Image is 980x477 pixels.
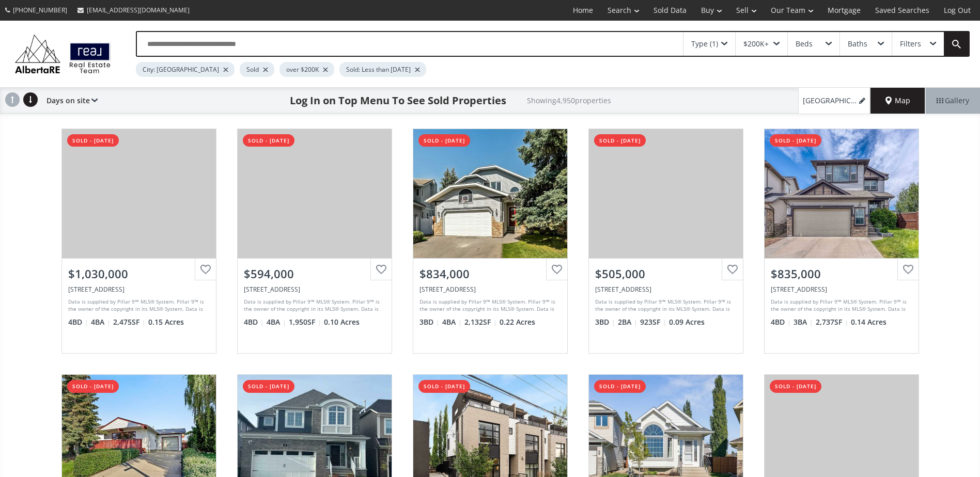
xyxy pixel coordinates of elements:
span: 0.15 Acres [148,317,184,327]
div: $505,000 [595,266,737,282]
div: Map [870,88,925,114]
h2: Showing 4,950 properties [527,97,611,104]
span: 0.09 Acres [669,317,705,327]
div: 3 Somervale Place SW, Calgary, AB T2Y 3J9 [595,285,737,294]
span: 923 SF [640,317,666,327]
div: Sold [240,62,274,77]
div: City: [GEOGRAPHIC_DATA] [136,62,235,77]
div: $200K+ [743,40,769,47]
div: Filters [900,40,921,47]
a: [GEOGRAPHIC_DATA], over $200K [798,88,870,114]
span: 3 BD [419,317,440,327]
div: Data is supplied by Pillar 9™ MLS® System. Pillar 9™ is the owner of the copyright in its MLS® Sy... [771,298,910,313]
span: [EMAIL_ADDRESS][DOMAIN_NAME] [87,6,190,14]
a: sold - [DATE]$1,030,000[STREET_ADDRESS]Data is supplied by Pillar 9™ MLS® System. Pillar 9™ is th... [51,118,227,364]
div: Sold: Less than [DATE] [339,62,426,77]
div: Beds [796,40,813,47]
span: [PHONE_NUMBER] [13,6,67,14]
div: Gallery [925,88,980,114]
span: 3 BA [794,317,813,327]
div: Days on site [41,88,98,114]
span: 1,950 SF [289,317,321,327]
div: $834,000 [419,266,561,282]
a: sold - [DATE]$505,000[STREET_ADDRESS]Data is supplied by Pillar 9™ MLS® System. Pillar 9™ is the ... [578,118,754,364]
span: 2,737 SF [816,317,848,327]
span: 4 BA [267,317,286,327]
span: 4 BA [442,317,462,327]
span: 4 BD [68,317,88,327]
a: sold - [DATE]$594,000[STREET_ADDRESS]Data is supplied by Pillar 9™ MLS® System. Pillar 9™ is the ... [227,118,402,364]
span: 0.14 Acres [851,317,886,327]
div: 37 Woodmark Place SW, Calgary, AB T2W 6A2 [419,285,561,294]
span: 0.22 Acres [500,317,535,327]
div: Baths [848,40,867,47]
h1: Log In on Top Menu To See Sold Properties [290,93,506,108]
div: 35 Cougar Ridge View SW, Calgary, AB T3H 4X3 [68,285,210,294]
div: 27 Sage Valley Court NW, Calgary, AB T3R 0E8 [771,285,912,294]
span: Map [885,96,910,106]
span: 2,132 SF [464,317,497,327]
div: Type (1) [691,40,718,47]
div: 256 Scenic Way NW, Calgary, AB T2L 1B8 [244,285,385,294]
div: Data is supplied by Pillar 9™ MLS® System. Pillar 9™ is the owner of the copyright in its MLS® Sy... [595,298,734,313]
div: Data is supplied by Pillar 9™ MLS® System. Pillar 9™ is the owner of the copyright in its MLS® Sy... [419,298,558,313]
div: Data is supplied by Pillar 9™ MLS® System. Pillar 9™ is the owner of the copyright in its MLS® Sy... [68,298,207,313]
span: 3 BD [595,317,615,327]
div: $835,000 [771,266,912,282]
a: [EMAIL_ADDRESS][DOMAIN_NAME] [72,1,195,20]
span: 2,475 SF [113,317,146,327]
img: Logo [10,32,115,76]
span: 4 BA [91,317,111,327]
a: sold - [DATE]$835,000[STREET_ADDRESS]Data is supplied by Pillar 9™ MLS® System. Pillar 9™ is the ... [754,118,929,364]
div: Data is supplied by Pillar 9™ MLS® System. Pillar 9™ is the owner of the copyright in its MLS® Sy... [244,298,383,313]
span: Gallery [937,96,969,106]
div: $594,000 [244,266,385,282]
span: 0.10 Acres [324,317,360,327]
a: sold - [DATE]$834,000[STREET_ADDRESS]Data is supplied by Pillar 9™ MLS® System. Pillar 9™ is the ... [402,118,578,364]
span: [GEOGRAPHIC_DATA], over $200K [803,96,857,106]
span: 4 BD [771,317,791,327]
div: over $200K [279,62,334,77]
span: 4 BD [244,317,264,327]
div: $1,030,000 [68,266,210,282]
span: 2 BA [618,317,637,327]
